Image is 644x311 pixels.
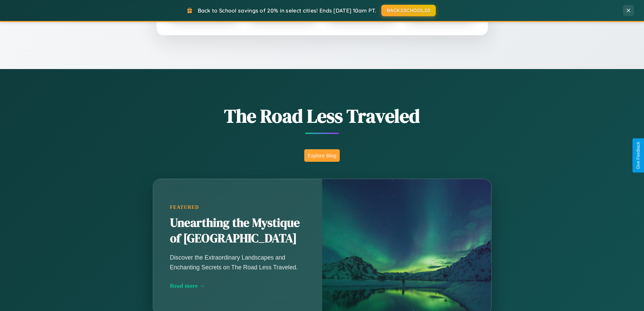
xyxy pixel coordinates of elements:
[170,282,305,289] div: Read more →
[636,142,641,169] div: Give Feedback
[381,5,436,16] button: BACK2SCHOOL20
[170,215,305,246] h2: Unearthing the Mystique of [GEOGRAPHIC_DATA]
[304,149,340,162] button: Explore Blog
[170,253,305,272] p: Discover the Extraordinary Landscapes and Enchanting Secrets on The Road Less Traveled.
[198,7,376,14] span: Back to School savings of 20% in select cities! Ends [DATE] 10am PT.
[119,103,525,129] h1: The Road Less Traveled
[170,204,305,210] div: Featured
